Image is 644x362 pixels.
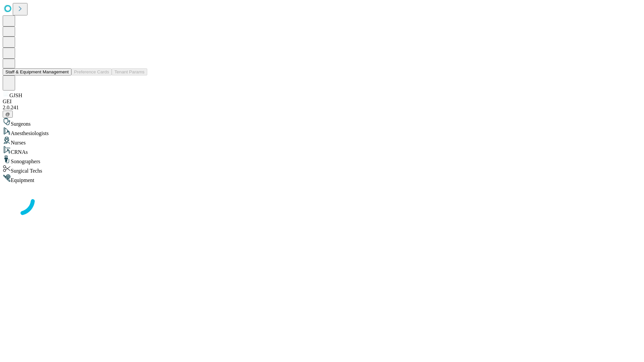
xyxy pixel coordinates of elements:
[9,93,22,98] span: GJSH
[3,146,641,155] div: CRNAs
[3,111,13,118] button: @
[112,68,147,75] button: Tenant Params
[3,155,641,165] div: Sonographers
[3,118,641,127] div: Surgeons
[3,68,71,75] button: Staff & Equipment Management
[5,112,10,117] span: @
[3,165,641,174] div: Surgical Techs
[3,127,641,136] div: Anesthesiologists
[71,68,112,75] button: Preference Cards
[3,174,641,183] div: Equipment
[3,99,641,105] div: GEI
[3,136,641,146] div: Nurses
[3,105,641,111] div: 2.0.241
